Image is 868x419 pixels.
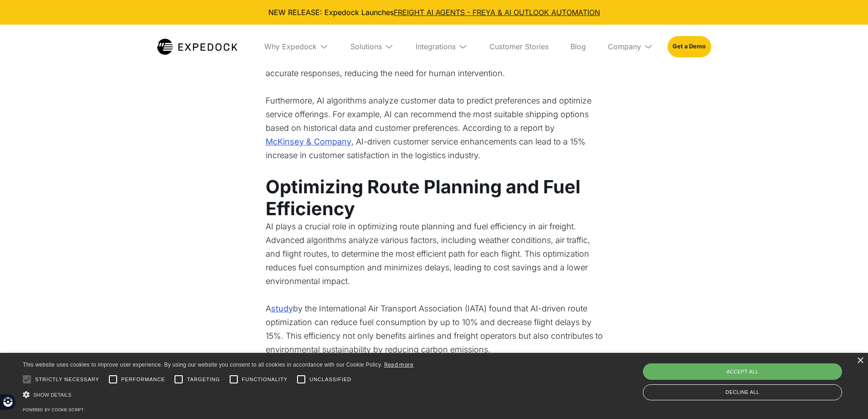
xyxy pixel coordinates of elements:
[857,357,863,364] div: Close
[563,25,593,68] a: Blog
[822,375,868,419] iframe: To enrich screen reader interactions, please activate Accessibility in Grammarly extension settings
[23,362,382,368] span: This website uses cookies to improve user experience. By using our website you consent to all coo...
[643,384,842,400] div: Decline all
[266,94,603,176] p: Furthermore, AI algorithms analyze customer data to predict preferences and optimize service offe...
[482,25,556,68] a: Customer Stories
[822,375,868,419] div: Chat Widget
[643,363,842,380] div: Accept all
[384,361,414,368] a: Read more
[271,302,293,316] a: study
[350,42,382,51] div: Solutions
[264,42,317,51] div: Why Expedock
[668,36,711,57] a: Get a Demo
[394,8,600,17] a: FREIGHT AI AGENTS - FREYA & AI OUTLOOK AUTOMATION
[7,7,861,17] div: NEW RELEASE: Expedock Launches
[33,392,72,398] span: Show details
[121,376,165,383] span: Performance
[266,135,351,149] a: McKinsey & Company
[408,25,475,68] div: Integrations
[187,376,220,383] span: Targeting
[23,390,414,399] div: Show details
[309,376,351,383] span: Unclassified
[266,220,603,302] p: AI plays a crucial role in optimizing route planning and fuel efficiency in air freight. Advanced...
[257,25,336,68] div: Why Expedock
[23,407,84,412] a: Powered by cookie-script
[601,25,660,68] div: Company
[266,302,603,370] p: A by the International Air Transport Association (IATA) found that AI-driven route optimization c...
[416,42,456,51] div: Integrations
[35,376,99,383] span: Strictly necessary
[242,376,288,383] span: Functionality
[266,176,603,220] h3: Optimizing Route Planning and Fuel Efficiency
[343,25,401,68] div: Solutions
[608,42,641,51] div: Company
